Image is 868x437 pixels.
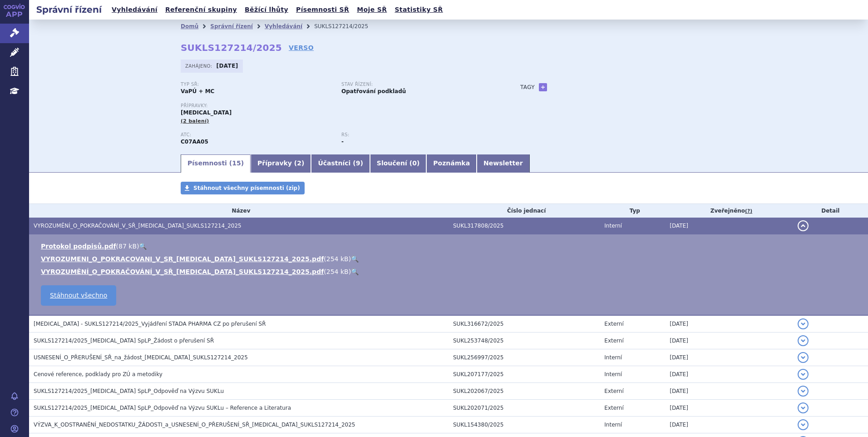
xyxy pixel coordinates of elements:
[181,139,208,145] strong: PROPRANOLOL
[604,354,622,361] span: Interní
[665,333,793,349] td: [DATE]
[181,23,198,30] a: Domů
[745,208,752,214] abbr: (?)
[210,23,253,30] a: Správní řízení
[139,243,147,250] a: 🔍
[109,4,160,16] a: Vyhledávání
[185,62,214,70] span: Zahájeno:
[798,369,809,380] button: detail
[163,4,240,16] a: Referenční skupiny
[251,154,311,173] a: Přípravky (2)
[34,405,291,411] span: SUKLS127214/2025_Propranolol SpLP_Odpověď na Výzvu SUKLu – Reference a Literatura
[604,422,622,428] span: Interní
[118,243,137,250] span: 87 kB
[665,204,793,218] th: Zveřejněno
[34,354,248,361] span: USNESENÍ_O_PŘERUŠENÍ_SŘ_na_žádost_PROPRANOLOL_SUKLS127214_2025
[265,23,302,30] a: Vyhledávání
[412,159,417,167] span: 0
[341,139,344,145] strong: -
[798,220,809,231] button: detail
[665,218,793,234] td: [DATE]
[217,63,238,69] strong: [DATE]
[41,243,116,250] a: Protokol podpisů.pdf
[477,154,530,173] a: Newsletter
[665,315,793,333] td: [DATE]
[449,204,600,218] th: Číslo jednací
[354,4,390,16] a: Moje SŘ
[798,386,809,397] button: detail
[449,383,600,400] td: SUKL202067/2025
[41,267,859,276] li: ( )
[34,338,214,344] span: SUKLS127214/2025_Propranolol SpLP_Žádost o přerušení SŘ
[539,83,547,91] a: +
[665,417,793,433] td: [DATE]
[665,349,793,366] td: [DATE]
[34,422,355,428] span: VÝZVA_K_ODSTRANĚNÍ_NEDOSTATKU_ŽÁDOSTI_a_USNESENÍ_O_PŘERUŠENÍ_SŘ_PROPRANOLOL_SUKLS127214_2025
[181,132,332,138] p: ATC:
[326,268,349,275] span: 254 kB
[181,118,209,124] span: (2 balení)
[604,388,623,394] span: Externí
[604,371,622,377] span: Interní
[449,349,600,366] td: SUKL256997/2025
[798,402,809,413] button: detail
[181,42,282,53] strong: SUKLS127214/2025
[341,82,493,87] p: Stav řízení:
[297,159,301,167] span: 2
[181,154,251,173] a: Písemnosti (15)
[449,315,600,333] td: SUKL316672/2025
[41,255,324,263] a: VYROZUMENI_O_POKRACOVANI_V_SR_[MEDICAL_DATA]_SUKLS127214_2025.pdf
[289,43,314,52] a: VERSO
[604,338,623,344] span: Externí
[293,4,352,16] a: Písemnosti SŘ
[41,285,116,306] a: Stáhnout všechno
[520,82,535,93] h3: Tagy
[34,321,266,327] span: Propranolol - SUKLS127214/2025_Vyjádření STADA PHARMA CZ po přerušení SŘ
[449,366,600,383] td: SUKL207177/2025
[41,242,859,251] li: ( )
[341,132,493,138] p: RS:
[449,333,600,349] td: SUKL253748/2025
[311,154,370,173] a: Účastníci (9)
[370,154,426,173] a: Sloučení (0)
[181,109,232,116] span: [MEDICAL_DATA]
[181,82,332,87] p: Typ SŘ:
[798,419,809,430] button: detail
[29,3,109,16] h2: Správní řízení
[604,223,622,229] span: Interní
[604,321,623,327] span: Externí
[326,255,349,263] span: 254 kB
[34,388,224,394] span: SUKLS127214/2025_Propranolol SpLP_Odpověď na Výzvu SUKLu
[449,417,600,433] td: SUKL154380/2025
[356,159,360,167] span: 9
[798,352,809,363] button: detail
[449,400,600,417] td: SUKL202071/2025
[665,366,793,383] td: [DATE]
[351,255,359,263] a: 🔍
[793,204,868,218] th: Detail
[665,400,793,417] td: [DATE]
[242,4,291,16] a: Běžící lhůty
[351,268,359,275] a: 🔍
[181,103,502,109] p: Přípravky:
[232,159,241,167] span: 15
[34,371,163,377] span: Cenové reference, podklady pro ZÚ a metodiky
[181,182,305,194] a: Stáhnout všechny písemnosti (zip)
[193,185,300,191] span: Stáhnout všechny písemnosti (zip)
[29,204,449,218] th: Název
[41,254,859,263] li: ( )
[34,223,242,229] span: VYROZUMĚNÍ_O_POKRAČOVÁNÍ_V_SŘ_PROPRANOLOL_SUKLS127214_2025
[426,154,477,173] a: Poznámka
[392,4,445,16] a: Statistiky SŘ
[449,218,600,234] td: SUKL317808/2025
[798,335,809,346] button: detail
[181,88,214,94] strong: VaPÚ + MC
[41,268,324,275] a: VYROZUMĚNÍ_O_POKRAČOVÁNÍ_V_SŘ_[MEDICAL_DATA]_SUKLS127214_2025.pdf
[604,405,623,411] span: Externí
[600,204,665,218] th: Typ
[314,20,380,33] li: SUKLS127214/2025
[665,383,793,400] td: [DATE]
[798,318,809,329] button: detail
[341,88,406,94] strong: Opatřování podkladů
